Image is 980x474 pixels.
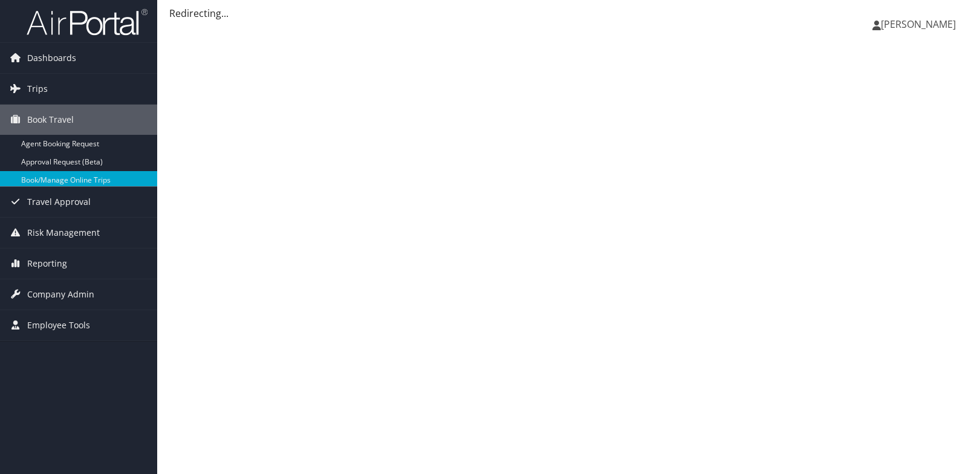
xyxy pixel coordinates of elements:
[27,279,94,310] span: Company Admin
[27,218,100,248] span: Risk Management
[27,248,67,279] span: Reporting
[881,18,956,31] span: [PERSON_NAME]
[27,187,91,217] span: Travel Approval
[27,74,48,104] span: Trips
[169,6,968,21] div: Redirecting...
[27,8,148,36] img: airportal-logo.png
[27,43,76,73] span: Dashboards
[872,6,968,42] a: [PERSON_NAME]
[27,310,90,340] span: Employee Tools
[27,105,74,135] span: Book Travel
